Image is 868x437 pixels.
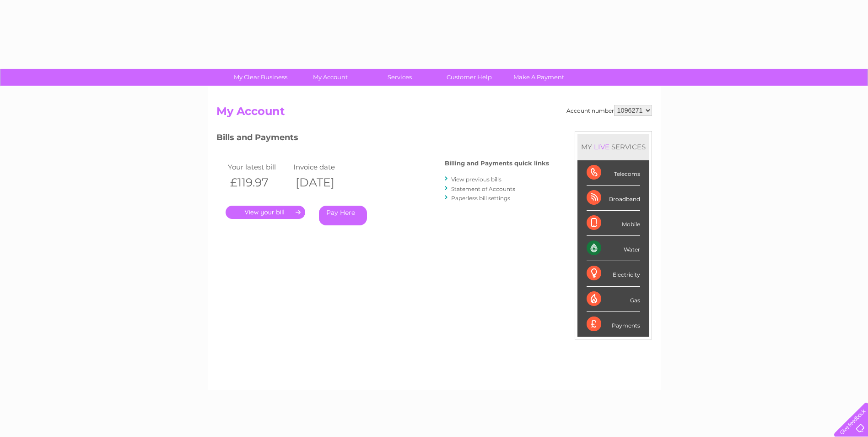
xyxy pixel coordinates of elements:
[292,69,368,86] a: My Account
[592,142,611,151] div: LIVE
[587,186,640,211] div: Broadband
[577,134,649,160] div: MY SERVICES
[501,69,577,86] a: Make A Payment
[291,161,357,173] td: Invoice date
[451,195,510,202] a: Paperless bill settings
[587,236,640,261] div: Water
[319,206,367,225] a: Pay Here
[587,160,640,186] div: Telecoms
[587,211,640,236] div: Mobile
[226,206,305,219] a: .
[291,173,357,192] th: [DATE]
[587,261,640,286] div: Electricity
[587,287,640,312] div: Gas
[216,131,549,147] h3: Bills and Payments
[451,186,515,192] a: Statement of Accounts
[362,69,437,86] a: Services
[431,69,507,86] a: Customer Help
[566,105,652,116] div: Account number
[223,69,298,86] a: My Clear Business
[587,312,640,337] div: Payments
[451,176,501,183] a: View previous bills
[445,160,549,167] h4: Billing and Payments quick links
[226,173,291,192] th: £119.97
[226,161,291,173] td: Your latest bill
[216,105,652,122] h2: My Account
